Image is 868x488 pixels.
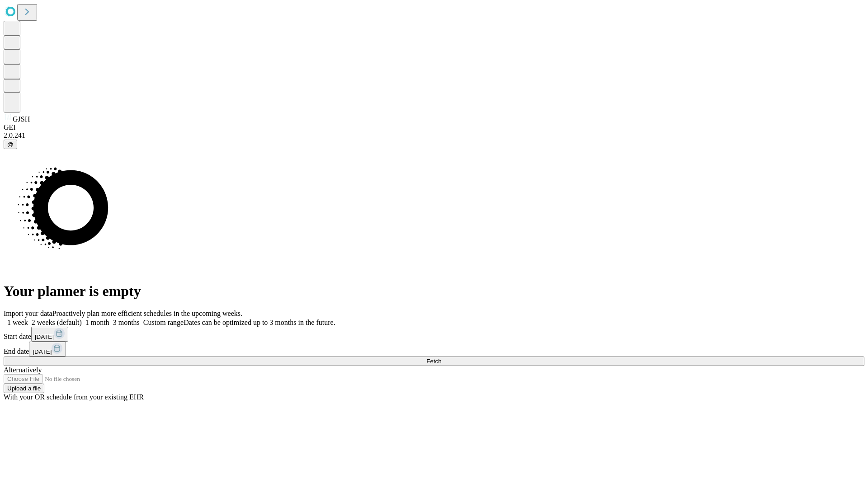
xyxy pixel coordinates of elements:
span: Dates can be optimized up to 3 months in the future. [184,319,335,326]
span: Import your data [4,310,52,317]
div: GEI [4,123,864,131]
span: [DATE] [33,348,52,355]
span: @ [7,141,14,148]
h1: Your planner is empty [4,283,864,300]
button: [DATE] [29,342,66,357]
span: Proactively plan more efficient schedules in the upcoming weeks. [52,310,242,317]
button: @ [4,140,17,149]
span: Custom range [143,319,184,326]
div: 2.0.241 [4,131,864,140]
span: 1 month [85,319,109,326]
span: GJSH [13,115,30,123]
button: Fetch [4,357,864,366]
span: 2 weeks (default) [32,319,82,326]
span: Alternatively [4,366,42,374]
div: Start date [4,327,864,342]
span: [DATE] [35,333,54,340]
button: [DATE] [31,327,68,342]
button: Upload a file [4,384,44,393]
span: With your OR schedule from your existing EHR [4,393,144,401]
span: 1 week [7,319,28,326]
div: End date [4,342,864,357]
span: Fetch [426,358,441,365]
span: 3 months [113,319,140,326]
